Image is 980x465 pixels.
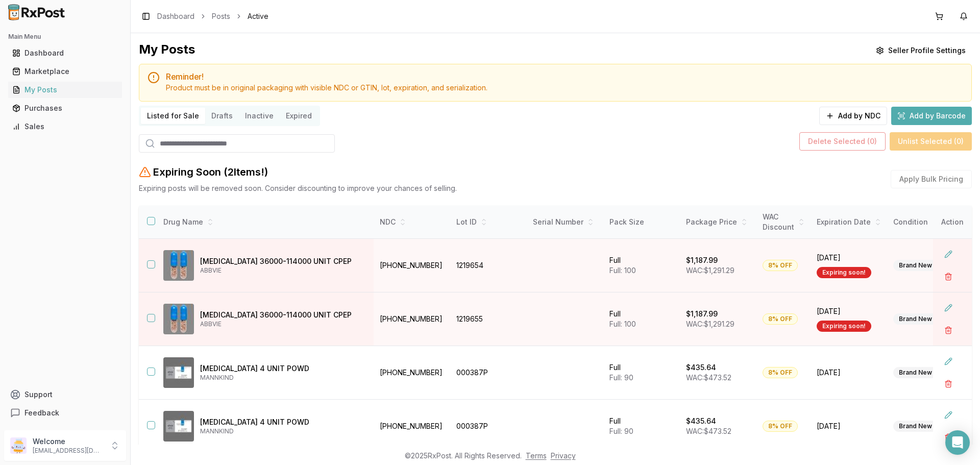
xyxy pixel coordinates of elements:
div: Brand New [893,421,938,432]
button: Inactive [239,108,280,124]
p: [MEDICAL_DATA] 36000-114000 UNIT CPEP [200,310,365,320]
p: [EMAIL_ADDRESS][DOMAIN_NAME] [33,447,104,455]
div: Brand New [893,260,938,271]
span: [DATE] [817,306,881,316]
h2: Expiring Soon ( 2 Item s !) [153,165,268,179]
button: My Posts [4,82,126,98]
span: [DATE] [817,253,881,263]
div: 8% OFF [763,367,798,378]
th: Action [933,206,972,239]
button: Add by NDC [819,107,887,125]
div: 8% OFF [763,260,798,271]
div: Dashboard [12,48,118,58]
td: [PHONE_NUMBER] [374,239,450,292]
h2: Main Menu [8,33,122,41]
img: User avatar [10,437,27,454]
div: 8% OFF [763,421,798,432]
button: Listed for Sale [141,108,205,124]
p: [MEDICAL_DATA] 4 UNIT POWD [200,417,365,427]
div: Purchases [12,103,118,113]
span: Full: 90 [609,427,633,435]
span: WAC: $1,291.29 [686,320,734,328]
td: Full [603,400,680,453]
div: Package Price [686,217,750,227]
div: Marketplace [12,66,118,77]
div: My Posts [12,85,118,95]
td: 000387P [450,400,527,453]
div: Expiring soon! [817,267,871,278]
p: MANNKIND [200,374,365,382]
p: MANNKIND [200,427,365,435]
p: $435.64 [686,362,716,373]
button: Edit [939,406,958,424]
p: Expiring posts will be removed soon. Consider discounting to improve your chances of selling. [139,183,457,193]
button: Dashboard [4,45,126,61]
th: Condition [887,206,964,239]
p: Welcome [33,436,104,447]
span: WAC: $1,291.29 [686,266,734,275]
td: Full [603,346,680,400]
div: My Posts [139,41,195,60]
span: Full: 100 [609,320,636,328]
img: Afrezza 4 UNIT POWD [163,357,194,388]
span: WAC: $473.52 [686,427,731,435]
a: Dashboard [8,44,122,62]
span: Feedback [24,408,59,418]
span: [DATE] [817,368,881,378]
button: Delete [939,267,958,286]
div: Expiring soon! [817,321,871,332]
button: Feedback [4,404,126,422]
p: ABBVIE [200,266,365,275]
td: [PHONE_NUMBER] [374,400,450,453]
div: 8% OFF [763,313,798,325]
img: Creon 36000-114000 UNIT CPEP [163,304,194,334]
p: [MEDICAL_DATA] 36000-114000 UNIT CPEP [200,256,365,266]
p: $1,187.99 [686,255,718,265]
button: Drafts [205,108,239,124]
p: ABBVIE [200,320,365,328]
p: $435.64 [686,416,716,426]
h5: Reminder! [166,72,963,81]
button: Edit [939,299,958,317]
div: Brand New [893,313,938,325]
th: Pack Size [603,206,680,239]
p: [MEDICAL_DATA] 4 UNIT POWD [200,363,365,374]
button: Delete [939,428,958,447]
div: Drug Name [163,217,365,227]
button: Edit [939,245,958,263]
a: Sales [8,117,122,136]
div: Lot ID [456,217,521,227]
img: RxPost Logo [4,4,69,20]
button: Sales [4,118,126,135]
a: Dashboard [157,11,194,21]
div: Serial Number [533,217,597,227]
div: NDC [380,217,444,227]
p: $1,187.99 [686,309,718,319]
span: Full: 100 [609,266,636,275]
button: Add by Barcode [891,107,972,125]
div: Brand New [893,367,938,378]
button: Purchases [4,100,126,116]
span: [DATE] [817,421,881,431]
span: Full: 90 [609,373,633,382]
td: Full [603,292,680,346]
a: Posts [212,11,230,21]
a: Marketplace [8,62,122,81]
nav: breadcrumb [157,11,268,21]
button: Marketplace [4,63,126,80]
button: Expired [280,108,318,124]
span: WAC: $473.52 [686,373,731,382]
div: Open Intercom Messenger [945,430,970,455]
button: Delete [939,375,958,393]
img: Creon 36000-114000 UNIT CPEP [163,250,194,281]
a: Terms [526,451,547,460]
a: Purchases [8,99,122,117]
a: My Posts [8,81,122,99]
img: Afrezza 4 UNIT POWD [163,411,194,442]
button: Seller Profile Settings [870,41,972,60]
div: Expiration Date [817,217,881,227]
button: Delete [939,321,958,339]
div: Product must be in original packaging with visible NDC or GTIN, lot, expiration, and serialization. [166,83,963,93]
td: 1219655 [450,292,527,346]
span: Active [248,11,268,21]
